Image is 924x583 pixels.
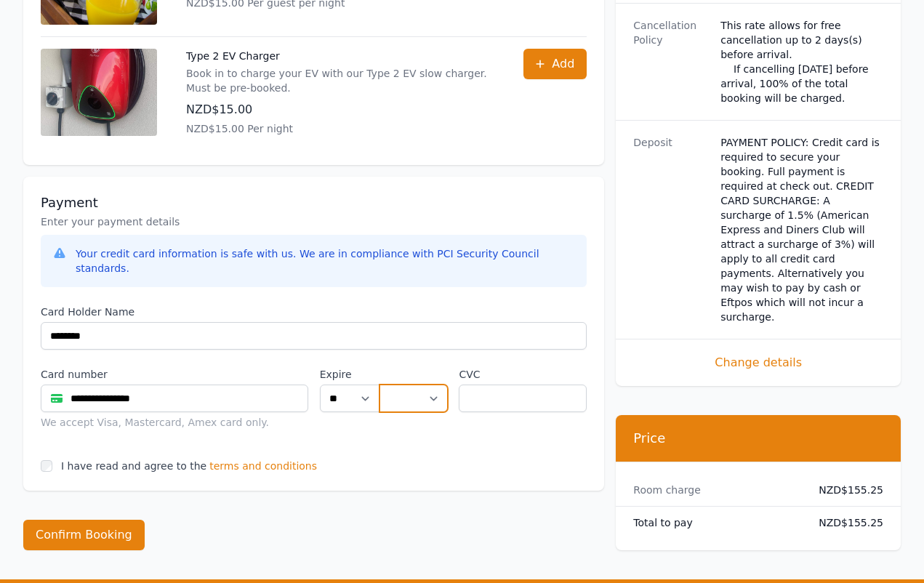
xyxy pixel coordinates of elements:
[41,194,587,212] h3: Payment
[633,354,883,371] span: Change details
[76,246,575,276] div: Your credit card information is safe with us. We are in compliance with PCI Security Council stan...
[209,459,317,473] span: terms and conditions
[41,367,308,382] label: Card number
[41,214,587,229] p: Enter your payment details
[633,135,709,324] dt: Deposit
[808,515,883,530] dd: NZD$155.25
[633,18,709,105] dt: Cancellation Policy
[459,367,587,382] label: CVC
[61,460,206,472] label: I have read and agree to the
[633,515,796,530] dt: Total to pay
[808,483,883,497] dd: NZD$155.25
[552,55,574,73] span: Add
[633,483,796,497] dt: Room charge
[720,135,883,324] dd: PAYMENT POLICY: Credit card is required to secure your booking. Full payment is required at check...
[186,66,494,95] p: Book in to charge your EV with our Type 2 EV slow charger. Must be pre-booked.
[186,49,494,63] p: Type 2 EV Charger
[41,49,157,136] img: Type 2 EV Charger
[41,305,587,319] label: Card Holder Name
[633,430,883,447] h3: Price
[41,415,308,430] div: We accept Visa, Mastercard, Amex card only.
[379,367,447,382] label: .
[186,121,494,136] p: NZD$15.00 Per night
[523,49,587,79] button: Add
[186,101,494,118] p: NZD$15.00
[23,520,145,550] button: Confirm Booking
[720,18,883,105] div: This rate allows for free cancellation up to 2 days(s) before arrival. If cancelling [DATE] befor...
[320,367,379,382] label: Expire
